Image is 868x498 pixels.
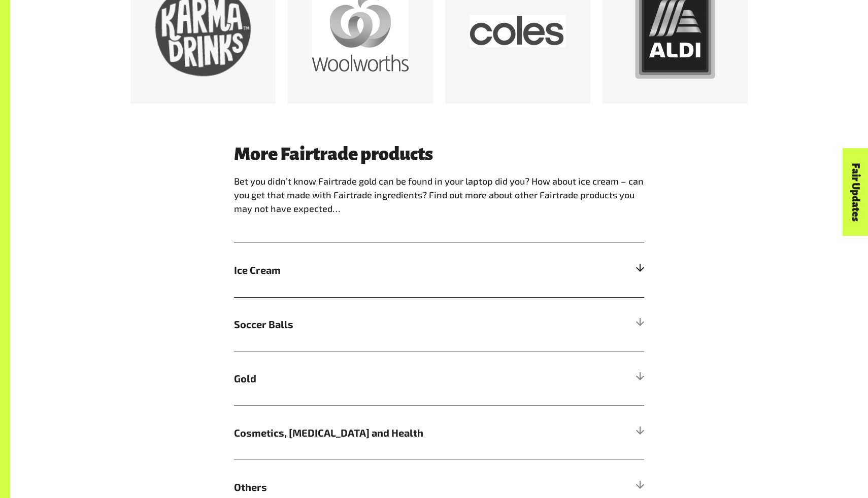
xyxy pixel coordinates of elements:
h3: More Fairtrade products [234,144,644,164]
span: Bet you didn’t know Fairtrade gold can be found in your laptop did you? How about ice cream – can... [234,175,644,214]
span: Gold [234,371,542,386]
span: Soccer Balls [234,316,542,332]
span: Others [234,479,542,494]
span: Ice Cream [234,262,542,277]
span: Cosmetics, [MEDICAL_DATA] and Health [234,425,542,440]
